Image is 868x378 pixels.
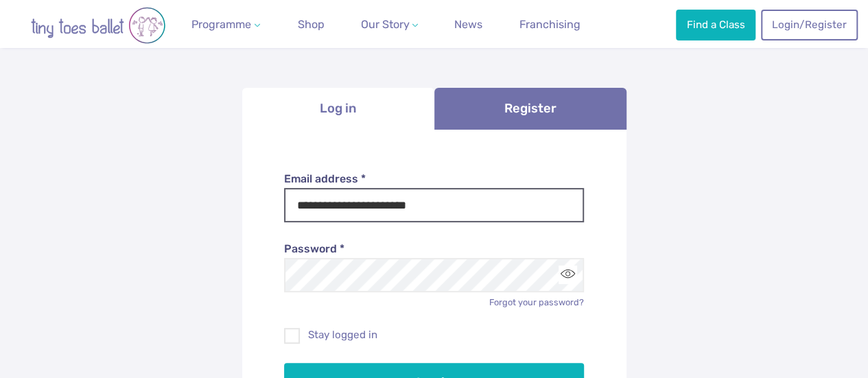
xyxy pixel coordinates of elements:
[514,11,586,38] a: Franchising
[489,297,584,307] a: Forgot your password?
[284,172,584,187] label: Email address *
[454,18,482,31] span: News
[761,10,857,40] a: Login/Register
[16,7,180,44] img: tiny toes ballet
[284,328,584,342] label: Stay logged in
[292,11,330,38] a: Shop
[355,11,423,38] a: Our Story
[186,11,266,38] a: Programme
[360,18,409,31] span: Our Story
[559,265,577,284] button: Toggle password visibility
[191,18,251,31] span: Programme
[298,18,325,31] span: Shop
[449,11,488,38] a: News
[676,10,755,40] a: Find a Class
[434,88,626,130] a: Register
[519,18,580,31] span: Franchising
[284,241,584,257] label: Password *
